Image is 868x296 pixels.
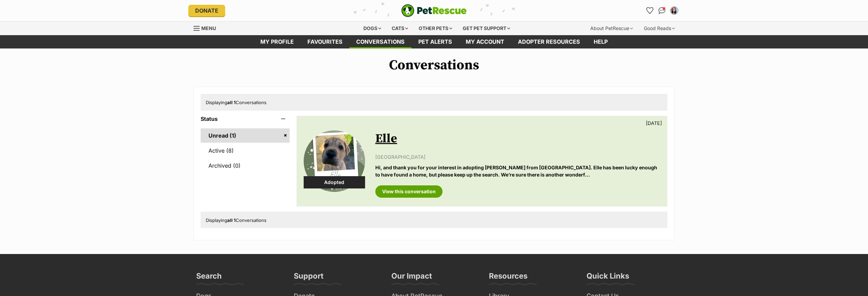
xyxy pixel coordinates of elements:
[644,5,680,16] ul: Account quick links
[458,22,515,35] div: Get pet support
[304,130,365,192] img: Elle
[644,5,655,16] a: Favourites
[301,35,349,48] a: Favourites
[401,4,467,17] img: logo-e224e6f780fb5917bec1dbf3a21bbac754714ae5b6737aabdf751b685950b380.svg
[254,35,301,48] a: My profile
[201,25,216,31] span: Menu
[206,217,266,223] span: Displaying Conversations
[201,143,290,158] a: Active (8)
[227,100,236,105] strong: all 1
[375,164,660,179] p: Hi, and thank you for your interest in adopting [PERSON_NAME] from [GEOGRAPHIC_DATA]. Elle has be...
[489,271,527,285] h3: Resources
[196,271,222,285] h3: Search
[587,271,629,285] h3: Quick Links
[459,35,511,48] a: My account
[193,22,221,34] a: Menu
[375,131,397,146] a: Elle
[414,22,457,35] div: Other pets
[411,35,459,48] a: Pet alerts
[206,100,266,105] span: Displaying Conversations
[387,22,413,35] div: Cats
[375,153,660,160] p: [GEOGRAPHIC_DATA]
[304,176,365,188] div: Adopted
[587,35,614,48] a: Help
[659,7,666,14] img: chat-41dd97257d64d25036548639549fe6c8038ab92f7586957e7f3b1b290dea8141.svg
[671,7,678,14] img: SY Ho profile pic
[639,22,680,35] div: Good Reads
[359,22,386,35] div: Dogs
[656,5,667,16] a: Conversations
[391,271,432,285] h3: Our Impact
[646,119,662,127] p: [DATE]
[511,35,587,48] a: Adopter resources
[375,185,443,198] a: View this conversation
[585,22,638,35] div: About PetRescue
[401,4,467,17] a: PetRescue
[669,5,680,16] button: My account
[201,128,290,143] a: Unread (1)
[349,35,411,48] a: conversations
[188,5,225,16] a: Donate
[201,116,290,122] header: Status
[201,158,290,173] a: Archived (0)
[294,271,323,285] h3: Support
[227,217,236,223] strong: all 1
